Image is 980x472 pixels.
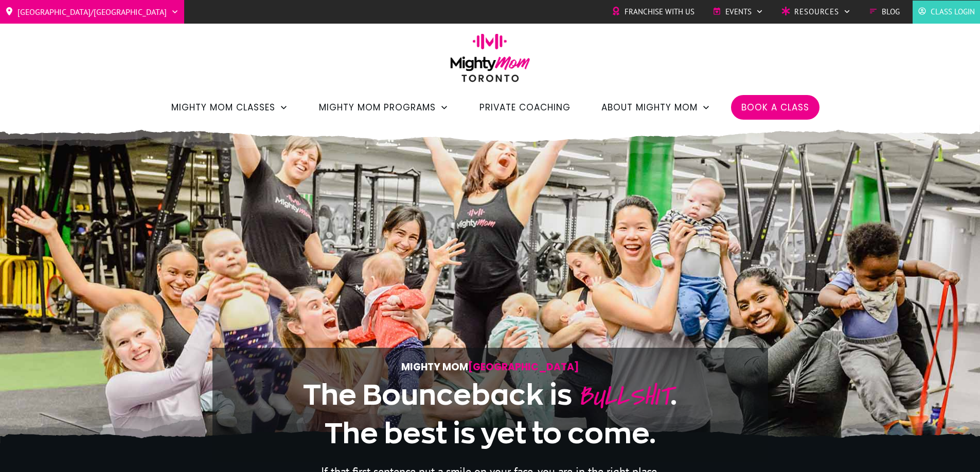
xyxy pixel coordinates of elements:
a: Franchise with Us [612,4,694,20]
a: Class Login [918,4,975,20]
a: Mighty Mom Classes [171,99,288,116]
a: Resources [781,4,851,20]
span: BULLSHIT [578,377,670,416]
a: Private Coaching [479,99,571,116]
a: Events [712,4,763,20]
span: Blog [882,4,900,20]
span: Franchise with Us [625,4,694,20]
a: Blog [869,4,900,20]
span: Events [725,4,752,20]
p: Mighty Mom [244,358,737,375]
a: Book a Class [741,99,809,116]
span: [GEOGRAPHIC_DATA]/[GEOGRAPHIC_DATA] [17,4,167,20]
span: The Bounceback is [303,379,572,410]
a: [GEOGRAPHIC_DATA]/[GEOGRAPHIC_DATA] [5,4,179,20]
span: Resources [794,4,839,20]
a: Mighty Mom Programs [319,99,449,116]
span: [GEOGRAPHIC_DATA] [468,360,579,374]
h1: . [244,376,737,451]
a: About Mighty Mom [601,99,710,116]
span: Mighty Mom Classes [171,99,275,116]
span: Mighty Mom Programs [319,99,436,116]
img: mightymom-logo-toronto [445,33,536,89]
span: Class Login [931,4,975,20]
span: The best is yet to come. [325,418,656,448]
span: About Mighty Mom [601,99,698,116]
